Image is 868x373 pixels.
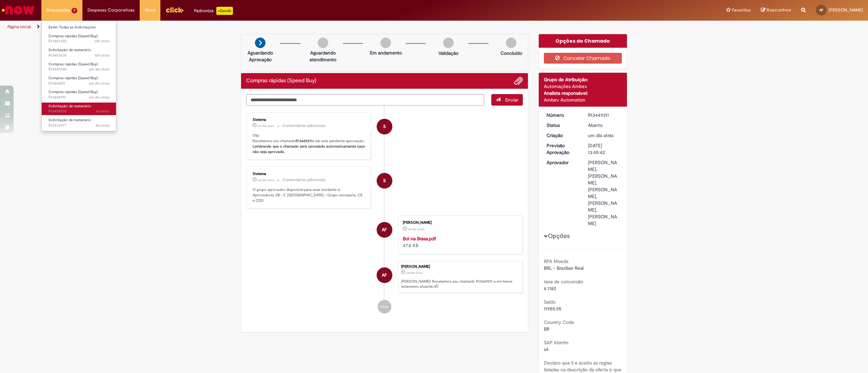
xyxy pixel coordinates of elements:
span: R13448991 [48,95,110,100]
a: Boi na Brasa.pdf [403,236,436,242]
span: BRL - Brazilian Real [544,265,584,271]
div: Aberto [588,122,619,129]
div: Sistema [253,118,366,122]
time: 26/08/2025 15:15:55 [89,95,110,100]
span: 6.1182 [544,285,556,291]
button: Cancelar Chamado [544,53,622,64]
p: Validação [438,50,458,57]
b: RPA Moeda [544,258,568,264]
a: Página inicial [7,24,31,29]
a: Aberto R13449340 : Compras rápidas (Speed Buy) [42,61,116,73]
div: Ambev Automation [544,96,622,103]
span: um dia atrás [588,132,613,138]
li: Anna Paula Rocha De Faria [246,261,523,293]
button: Enviar [491,94,523,106]
div: [PERSON_NAME] [401,265,519,269]
span: More [145,7,155,14]
span: R13449211 [48,81,110,86]
time: 27/08/2025 16:49:06 [95,39,110,44]
span: AF [382,222,387,238]
div: Anna Paula Rocha De Faria [377,267,392,283]
div: R13449211 [588,112,619,118]
time: 22/08/2025 13:06:23 [96,109,110,114]
time: 26/08/2025 15:45:42 [588,132,613,138]
div: Grupo de Atribuição: [544,76,622,83]
span: 6d atrás [96,109,110,114]
a: Aberto R13453703 : Compras rápidas (Speed Buy) [42,32,116,45]
a: Rascunhos [761,7,791,14]
textarea: Digite sua mensagem aqui... [246,94,484,106]
b: SAP Interim [544,339,569,346]
div: [DATE] 13:45:42 [588,142,619,156]
span: Rascunhos [767,7,791,13]
div: Analista responsável: [544,90,622,96]
span: um dia atrás [408,227,424,231]
span: BR [544,326,549,332]
time: 26/08/2025 15:45:54 [258,124,274,128]
span: [PERSON_NAME] [829,7,863,13]
span: um dia atrás [89,67,110,72]
time: 26/08/2025 15:45:42 [406,271,422,275]
div: Sistema [253,172,366,176]
div: 26/08/2025 15:45:42 [588,132,619,139]
dt: Status [541,122,583,129]
p: Em andamento [370,49,402,56]
span: um dia atrás [258,124,274,128]
ul: Histórico de tíquete [246,106,523,320]
button: Adicionar anexos [514,76,523,85]
span: S [383,118,386,135]
img: img-circle-grey.png [318,38,328,48]
span: R13453638 [48,53,110,58]
span: 15h atrás [95,39,110,44]
a: Aberto R13439832 : Solicitação de numerário [42,103,116,115]
dt: Previsão Aprovação [541,142,583,156]
span: R13439832 [48,109,110,114]
span: AF [820,8,823,12]
img: arrow-next.png [255,38,265,48]
b: Saldo [544,299,555,305]
ul: Trilhas de página [5,21,574,33]
span: Solicitação de numerário [48,47,91,52]
span: R13433977 [48,123,110,128]
p: O grupo aprovador disponível para esse incidente é: Aprovadores SB - F. [GEOGRAPHIC_DATA] - Grupo... [253,187,366,203]
p: [PERSON_NAME]! Recebemos seu chamado R13449211 e em breve estaremos atuando. [401,279,519,289]
div: 47.8 KB [403,235,516,249]
span: Favoritos [732,7,751,14]
span: Compras rápidas (Speed Buy) [48,89,98,94]
p: Aguardando atendimento [307,49,339,63]
span: um dia atrás [406,271,422,275]
a: Aberto R13448991 : Compras rápidas (Speed Buy) [42,88,116,101]
b: Country Code [544,319,574,325]
p: Concluído [500,50,522,57]
span: Solicitação de numerário [48,117,91,123]
span: Compras rápidas (Speed Buy) [48,34,98,39]
span: 7 [72,8,77,14]
small: Comentários adicionais [282,177,326,183]
h2: Compras rápidas (Speed Buy) Histórico de tíquete [246,78,316,84]
div: Padroniza [194,7,233,15]
span: Compras rápidas (Speed Buy) [48,62,98,67]
span: Requisições [46,7,70,14]
div: [PERSON_NAME] [403,221,516,225]
p: Aguardando Aprovação [244,49,277,63]
div: System [377,173,392,189]
p: +GenAi [216,7,233,15]
span: Enviar [505,97,518,103]
b: Lembrando que o chamado será cancelado automaticamente caso não seja aprovado. [253,144,366,154]
span: 8d atrás [96,123,110,128]
span: s4 [544,346,549,352]
time: 26/08/2025 15:45:30 [408,227,424,231]
div: Automações Ambev [544,83,622,90]
small: Comentários adicionais [282,123,326,129]
div: System [377,119,392,134]
span: Solicitação de numerário [48,104,91,109]
span: 11955.95 [544,306,561,312]
span: Despesas Corporativas [87,7,135,14]
img: img-circle-grey.png [443,38,454,48]
img: ServiceNow [1,3,36,17]
div: Opções do Chamado [539,34,627,48]
span: R13453703 [48,39,110,44]
span: AF [382,267,387,283]
div: [PERSON_NAME], [PERSON_NAME], [PERSON_NAME], [PERSON_NAME], [PERSON_NAME] [588,159,619,227]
